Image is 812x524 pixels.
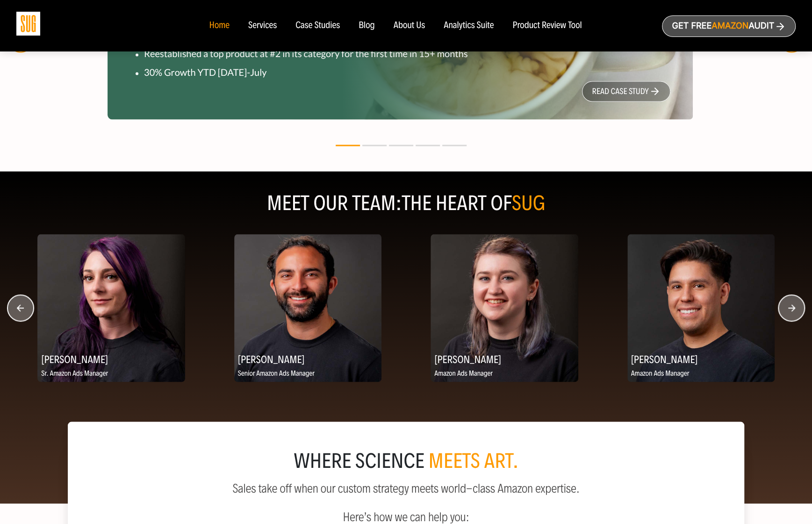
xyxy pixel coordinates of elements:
[37,234,185,381] img: Nikki Valles, Sr. Amazon Ads Manager
[37,349,185,368] h2: [PERSON_NAME]
[662,15,796,37] a: Get freeAmazonAudit
[295,21,340,31] a: Case Studies
[512,21,582,31] a: Product Review Tool
[16,12,40,36] img: Sug
[90,451,722,470] div: where science
[428,448,518,473] span: meets art.
[209,21,229,31] a: Home
[144,48,485,59] p: Reestablished a top product at #2 in its category for the first time in 15+ months
[394,21,425,31] a: About Us
[90,502,722,524] p: Here’s how we can help you:
[431,368,578,379] p: Amazon Ads Manager
[627,368,775,379] p: Amazon Ads Manager
[582,81,670,102] a: read case study
[37,368,185,379] p: Sr. Amazon Ads Manager
[234,368,381,379] p: Senior Amazon Ads Manager
[248,21,277,31] a: Services
[90,481,722,495] p: Sales take off when our custom strategy meets world-class Amazon expertise.
[627,234,775,381] img: Victor Farfan Baltazar, Amazon Ads Manager
[444,21,494,31] a: Analytics Suite
[627,349,775,368] h2: [PERSON_NAME]
[512,190,546,215] span: SUG
[359,21,375,31] a: Blog
[234,234,381,381] img: Anthony Hernandez, Senior Amazon Ads Manager
[431,349,578,368] h2: [PERSON_NAME]
[144,67,485,78] p: 30% Growth YTD [DATE]-July
[711,21,748,31] span: Amazon
[431,234,578,381] img: Chelsea Jaffe, Amazon Ads Manager
[234,349,381,368] h2: [PERSON_NAME]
